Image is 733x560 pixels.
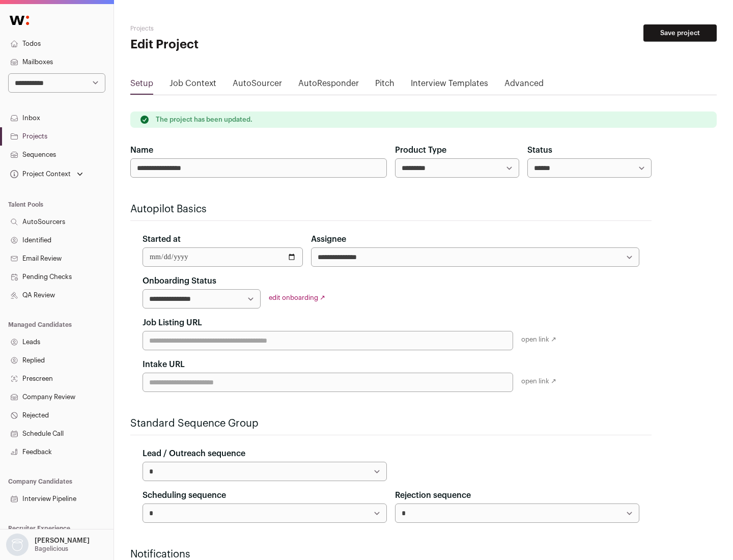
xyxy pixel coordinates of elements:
label: Job Listing URL [143,317,202,329]
a: AutoResponder [298,77,359,94]
label: Onboarding Status [143,275,216,287]
div: Project Context [8,170,71,178]
a: AutoSourcer [233,77,282,94]
h2: Standard Sequence Group [130,416,652,431]
label: Assignee [311,233,346,245]
label: Lead / Outreach sequence [143,447,245,460]
h1: Edit Project [130,37,326,53]
img: Wellfound [4,10,35,31]
label: Rejection sequence [395,489,471,501]
a: Setup [130,77,153,94]
button: Open dropdown [4,534,92,556]
a: Advanced [504,77,544,94]
label: Status [527,144,552,156]
h2: Autopilot Basics [130,202,652,216]
p: The project has been updated. [156,116,252,124]
a: Pitch [375,77,394,94]
button: Save project [643,24,717,42]
button: Open dropdown [8,167,85,181]
a: Job Context [170,77,216,94]
label: Product Type [395,144,446,156]
label: Intake URL [143,358,185,371]
h2: Projects [130,24,326,33]
label: Name [130,144,153,156]
img: nopic.png [6,534,29,556]
p: Bagelicious [35,545,68,553]
label: Started at [143,233,181,245]
label: Scheduling sequence [143,489,226,501]
a: edit onboarding ↗ [269,294,325,301]
p: [PERSON_NAME] [35,537,90,545]
a: Interview Templates [411,77,488,94]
